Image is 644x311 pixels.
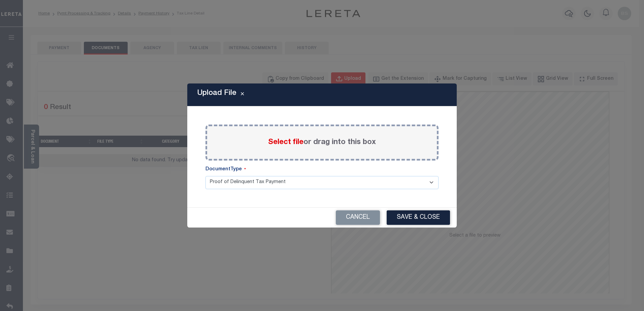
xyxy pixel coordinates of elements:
button: Close [236,91,248,99]
h5: Upload File [197,89,236,98]
button: Save & Close [387,210,450,225]
label: or drag into this box [268,137,376,148]
span: Select file [268,139,303,146]
label: DocumentType [205,166,246,173]
button: Cancel [336,210,380,225]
